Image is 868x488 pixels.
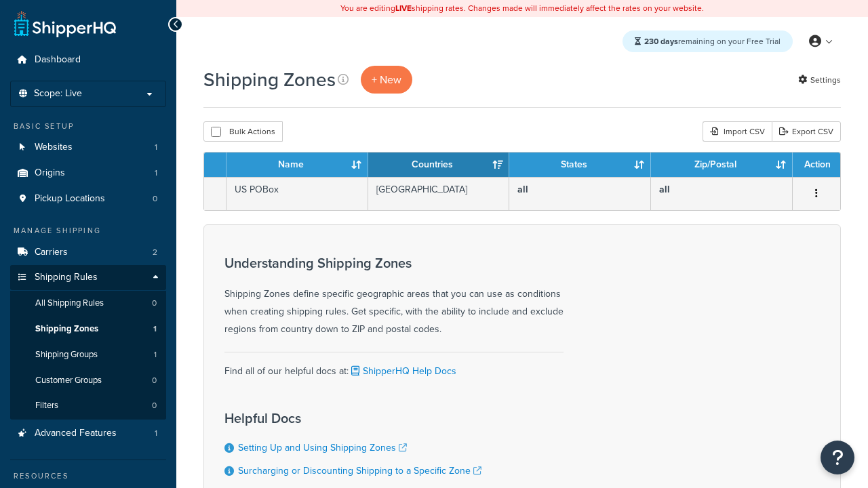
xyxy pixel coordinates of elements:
[10,240,166,265] li: Carriers
[517,182,528,197] b: all
[772,121,841,142] a: Export CSV
[703,121,772,142] div: Import CSV
[226,177,368,210] td: US POBox
[395,2,412,14] b: LIVE
[372,72,401,87] span: + New
[10,470,166,482] div: Resources
[10,240,166,265] a: Carriers 2
[793,152,840,177] th: Action
[152,400,157,411] span: 0
[35,349,98,361] span: Shipping Groups
[155,167,157,179] span: 1
[644,35,678,47] strong: 230 days
[35,167,65,179] span: Origins
[153,323,157,335] span: 1
[821,441,854,474] button: Open Resource Center
[10,135,166,160] li: Websites
[226,152,368,177] th: Name: activate to sort column ascending
[34,88,82,100] span: Scope: Live
[361,66,412,94] a: + New
[10,161,166,186] a: Origins 1
[368,177,510,210] td: [GEOGRAPHIC_DATA]
[238,441,407,455] a: Setting Up and Using Shipping Zones
[10,393,166,418] li: Filters
[35,298,104,309] span: All Shipping Rules
[10,342,166,367] li: Shipping Groups
[35,400,58,411] span: Filters
[152,298,157,309] span: 0
[10,393,166,418] a: Filters 0
[203,121,283,142] button: Bulk Actions
[155,142,157,153] span: 1
[10,135,166,160] a: Websites 1
[10,186,166,211] a: Pickup Locations 0
[10,47,166,73] a: Dashboard
[368,152,510,177] th: Countries: activate to sort column ascending
[10,317,166,342] a: Shipping Zones 1
[10,265,166,290] a: Shipping Rules
[35,142,73,153] span: Websites
[35,323,98,335] span: Shipping Zones
[659,182,670,197] b: all
[153,247,157,258] span: 2
[798,70,841,89] a: Settings
[35,247,68,258] span: Carriers
[10,265,166,420] li: Shipping Rules
[10,186,166,211] li: Pickup Locations
[152,375,157,386] span: 0
[10,161,166,186] li: Origins
[35,193,105,205] span: Pickup Locations
[224,352,564,380] div: Find all of our helpful docs at:
[224,411,481,426] h3: Helpful Docs
[10,368,166,393] a: Customer Groups 0
[10,317,166,342] li: Shipping Zones
[35,428,117,439] span: Advanced Features
[10,342,166,367] a: Shipping Groups 1
[203,66,336,93] h1: Shipping Zones
[155,428,157,439] span: 1
[10,121,166,132] div: Basic Setup
[349,364,456,378] a: ShipperHQ Help Docs
[35,54,81,66] span: Dashboard
[224,256,564,338] div: Shipping Zones define specific geographic areas that you can use as conditions when creating ship...
[509,152,651,177] th: States: activate to sort column ascending
[35,375,102,386] span: Customer Groups
[14,10,116,37] a: ShipperHQ Home
[154,349,157,361] span: 1
[623,30,793,52] div: remaining on your Free Trial
[10,291,166,316] a: All Shipping Rules 0
[10,421,166,446] a: Advanced Features 1
[224,256,564,270] h3: Understanding Shipping Zones
[10,291,166,316] li: All Shipping Rules
[238,464,481,478] a: Surcharging or Discounting Shipping to a Specific Zone
[10,368,166,393] li: Customer Groups
[153,193,157,205] span: 0
[10,421,166,446] li: Advanced Features
[35,272,98,283] span: Shipping Rules
[10,225,166,237] div: Manage Shipping
[651,152,793,177] th: Zip/Postal: activate to sort column ascending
